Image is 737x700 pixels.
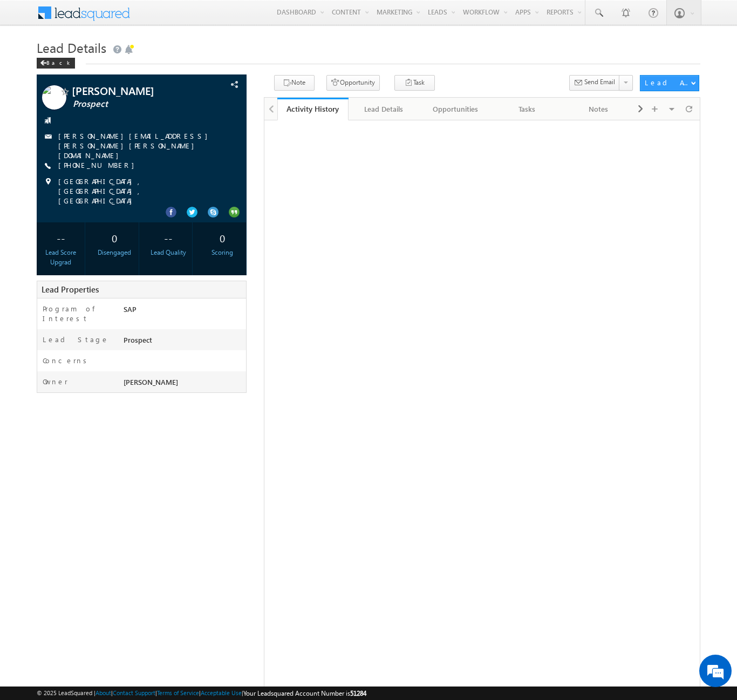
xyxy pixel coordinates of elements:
[39,248,82,267] div: Lead Score Upgrad
[58,160,140,171] span: [PHONE_NUMBER]
[43,356,91,365] label: Concerns
[37,57,80,66] a: Back
[492,98,563,120] a: Tasks
[201,248,243,257] div: Scoring
[37,39,106,56] span: Lead Details
[571,103,624,115] div: Notes
[500,103,553,115] div: Tasks
[37,688,366,698] span: © 2025 LeadSquared | | | | |
[147,248,190,257] div: Lead Quality
[349,98,420,120] a: Lead Details
[37,58,75,69] div: Back
[113,689,155,696] a: Contact Support
[42,284,99,295] span: Lead Properties
[420,98,492,120] a: Opportunities
[42,85,66,113] img: Profile photo
[124,377,178,386] span: [PERSON_NAME]
[274,75,315,91] button: Note
[350,689,366,697] span: 51284
[357,103,410,115] div: Lead Details
[429,103,482,115] div: Opportunities
[277,98,349,120] a: Activity History
[43,377,68,386] label: Owner
[157,689,199,696] a: Terms of Service
[95,689,111,696] a: About
[201,228,243,248] div: 0
[645,78,691,87] div: Lead Actions
[43,304,113,323] label: Program of Interest
[73,99,202,110] span: Prospect
[72,85,201,96] span: [PERSON_NAME]
[93,228,136,248] div: 0
[201,689,242,696] a: Acceptable Use
[121,304,246,319] div: SAP
[584,77,615,87] span: Send Email
[121,335,246,350] div: Prospect
[285,104,340,114] div: Activity History
[39,228,82,248] div: --
[640,75,699,91] button: Lead Actions
[147,228,190,248] div: --
[394,75,435,91] button: Task
[58,131,213,160] a: [PERSON_NAME][EMAIL_ADDRESS][PERSON_NAME][PERSON_NAME][DOMAIN_NAME]
[569,75,620,91] button: Send Email
[93,248,136,257] div: Disengaged
[326,75,380,91] button: Opportunity
[43,335,109,344] label: Lead Stage
[243,689,366,697] span: Your Leadsquared Account Number is
[58,176,227,206] span: [GEOGRAPHIC_DATA], [GEOGRAPHIC_DATA], [GEOGRAPHIC_DATA]
[563,98,634,120] a: Notes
